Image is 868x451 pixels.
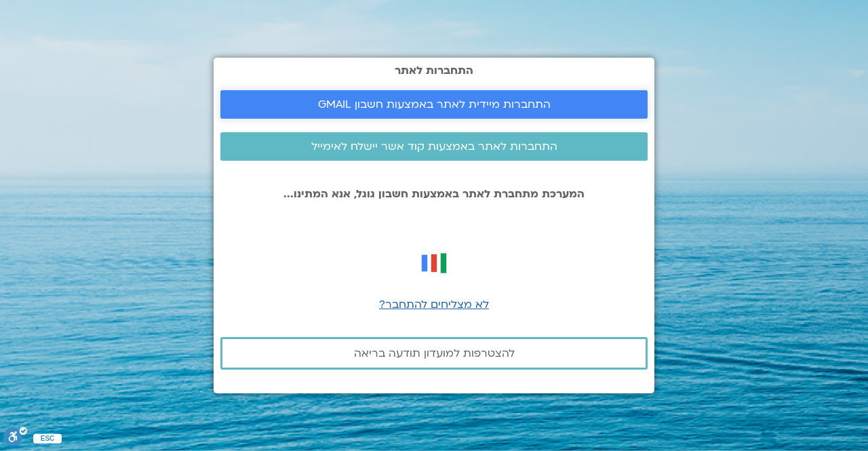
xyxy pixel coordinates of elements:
[220,188,648,200] p: המערכת מתחברת לאתר באמצעות חשבון גוגל, אנא המתינו...
[318,98,551,111] span: התחברות מיידית לאתר באמצעות חשבון GMAIL
[354,347,515,359] span: להצטרפות למועדון תודעה בריאה
[220,90,648,119] a: התחברות מיידית לאתר באמצעות חשבון GMAIL
[220,132,648,161] a: התחברות לאתר באמצעות קוד אשר יישלח לאימייל
[220,337,648,370] a: להצטרפות למועדון תודעה בריאה
[220,64,648,77] h2: התחברות לאתר
[379,297,489,312] a: לא מצליחים להתחבר?
[311,140,557,153] span: התחברות לאתר באמצעות קוד אשר יישלח לאימייל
